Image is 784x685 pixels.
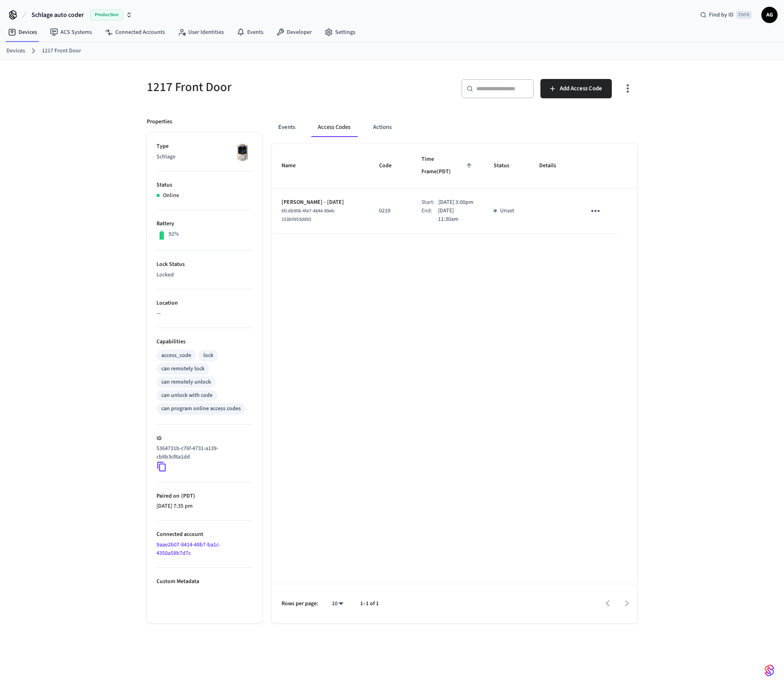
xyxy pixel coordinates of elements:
img: SeamLogoGradient.69752ec5.svg [765,664,774,677]
p: Status [156,181,252,189]
span: Add Access Code [560,83,602,94]
div: ant example [272,118,637,137]
p: 5364731b-c76f-4731-a139-cb8b3cf8a1dd [156,444,249,461]
button: AG [761,7,778,23]
button: Add Access Code [540,79,612,98]
a: Settings [318,25,362,39]
p: Battery [156,220,252,228]
p: Capabilities [156,338,252,346]
p: Paired on [156,492,252,500]
span: Time Frame(PDT) [421,153,474,179]
p: Custom Metadata [156,577,252,586]
div: access_code [161,351,191,360]
p: Unset [500,207,514,215]
div: can remotely lock [161,365,204,373]
div: can remotely unlock [161,378,211,386]
table: sticky table [272,143,637,234]
span: Find by ID [709,11,734,19]
p: 0219 [379,207,402,215]
button: Actions [367,118,398,137]
span: Schlage auto coder [31,10,84,20]
p: [PERSON_NAME] - [DATE] [281,198,360,207]
p: [DATE] 3:00pm [438,198,473,207]
button: Access Codes [311,118,357,137]
p: Schlage [156,153,252,161]
p: — [156,309,252,318]
div: Start: [421,198,438,207]
span: Name [281,160,306,172]
p: Properties [147,118,172,126]
a: Devices [2,25,44,39]
p: Online [163,191,179,200]
div: 10 [328,598,347,610]
p: [DATE] 11:30am [438,207,474,224]
h5: 1217 Front Door [147,79,387,95]
span: Code [379,160,402,172]
a: Developer [270,25,318,39]
a: 1217 Front Door [42,47,81,55]
a: Connected Accounts [98,25,171,39]
a: Devices [6,47,25,55]
span: Production [90,10,123,20]
p: Rows per page: [281,600,318,608]
a: ACS Systems [44,25,98,39]
div: can program online access codes [161,405,241,413]
p: ID [156,434,252,443]
button: Events [272,118,302,137]
span: Ctrl K [736,11,752,19]
p: Type [156,142,252,151]
div: can unlock with code [161,391,213,400]
div: Find by IDCtrl K [694,8,758,22]
span: ( PDT ) [179,492,195,500]
p: Locked [156,271,252,279]
span: Status [494,160,520,172]
a: Events [230,25,270,39]
a: 9aae2b07-8414-48b7-ba1c-4350a58b7d7c [156,541,220,557]
div: lock [203,351,213,360]
img: Schlage Sense Smart Deadbolt with Camelot Trim, Front [232,142,252,162]
p: Lock Status [156,260,252,269]
span: AG [762,8,777,22]
p: 1–1 of 1 [360,600,379,608]
p: Connected account [156,530,252,539]
p: 92% [169,230,179,239]
span: Details [539,160,567,172]
a: User Identities [171,25,230,39]
p: Location [156,299,252,307]
span: 6fcdb908-4fe7-4844-89e6-153b0953d892 [281,208,336,223]
p: [DATE] 7:35 pm [156,502,252,511]
div: End: [421,207,438,224]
